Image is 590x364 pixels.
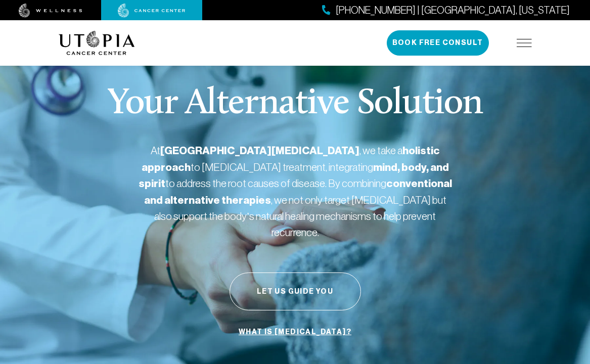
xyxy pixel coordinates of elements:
strong: conventional and alternative therapies [144,177,452,207]
img: logo [59,31,135,55]
img: cancer center [118,4,186,18]
p: Your Alternative Solution [107,86,483,122]
button: Book Free Consult [387,30,489,56]
img: wellness [19,4,82,18]
span: [PHONE_NUMBER] | [GEOGRAPHIC_DATA], [US_STATE] [336,3,570,18]
strong: holistic approach [142,144,440,174]
p: At , we take a to [MEDICAL_DATA] treatment, integrating to address the root causes of disease. By... [139,143,452,240]
img: icon-hamburger [517,39,532,47]
strong: [GEOGRAPHIC_DATA][MEDICAL_DATA] [160,144,359,157]
button: Let Us Guide You [230,272,361,310]
a: What is [MEDICAL_DATA]? [236,323,354,342]
a: [PHONE_NUMBER] | [GEOGRAPHIC_DATA], [US_STATE] [322,3,570,18]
